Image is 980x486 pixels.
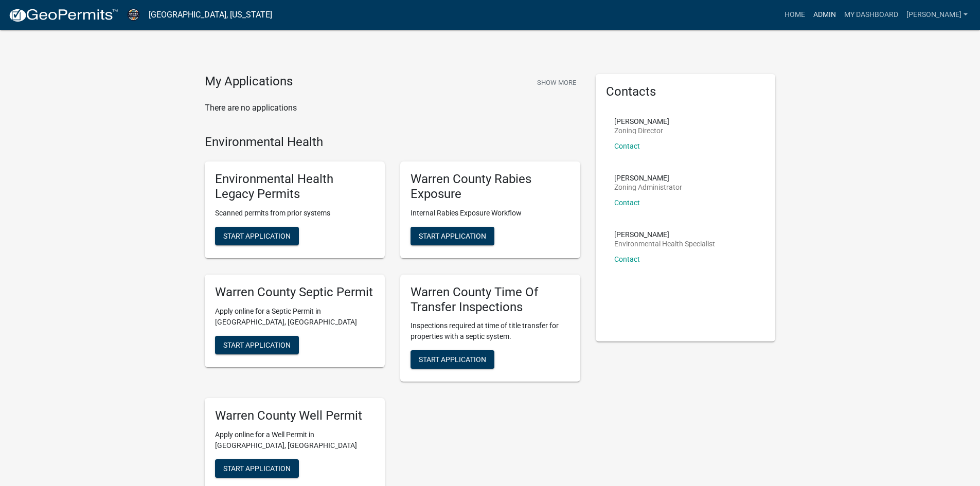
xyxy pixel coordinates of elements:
p: Zoning Administrator [614,184,682,191]
span: Start Application [419,355,486,364]
button: Show More [533,74,580,91]
p: There are no applications [205,102,580,114]
p: Environmental Health Specialist [614,240,715,247]
button: Start Application [215,459,299,478]
a: [GEOGRAPHIC_DATA], [US_STATE] [149,6,272,24]
p: [PERSON_NAME] [614,231,715,238]
span: Start Application [223,340,291,349]
p: Apply online for a Septic Permit in [GEOGRAPHIC_DATA], [GEOGRAPHIC_DATA] [215,306,375,328]
img: Warren County, Iowa [127,8,140,22]
button: Start Application [411,350,494,369]
a: My Dashboard [840,5,902,25]
h4: My Applications [205,74,293,89]
p: Zoning Director [614,127,669,134]
a: Home [780,5,809,25]
h5: Warren County Septic Permit [215,285,375,300]
p: [PERSON_NAME] [614,118,669,125]
p: Scanned permits from prior systems [215,208,375,219]
a: Contact [614,255,640,263]
span: Start Application [419,231,486,240]
a: Contact [614,199,640,207]
p: Apply online for a Well Permit in [GEOGRAPHIC_DATA], [GEOGRAPHIC_DATA] [215,429,375,451]
h5: Warren County Rabies Exposure [411,172,570,202]
h5: Contacts [606,84,765,99]
h4: Environmental Health [205,135,580,150]
span: Start Application [223,464,291,473]
button: Start Application [215,336,299,354]
button: Start Application [411,227,494,245]
h5: Environmental Health Legacy Permits [215,172,375,202]
a: [PERSON_NAME] [902,5,972,25]
h5: Warren County Well Permit [215,408,375,423]
p: Inspections required at time of title transfer for properties with a septic system. [411,320,570,342]
p: Internal Rabies Exposure Workflow [411,208,570,219]
p: [PERSON_NAME] [614,174,682,182]
span: Start Application [223,231,291,240]
a: Contact [614,142,640,150]
button: Start Application [215,227,299,245]
a: Admin [809,5,840,25]
h5: Warren County Time Of Transfer Inspections [411,285,570,315]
